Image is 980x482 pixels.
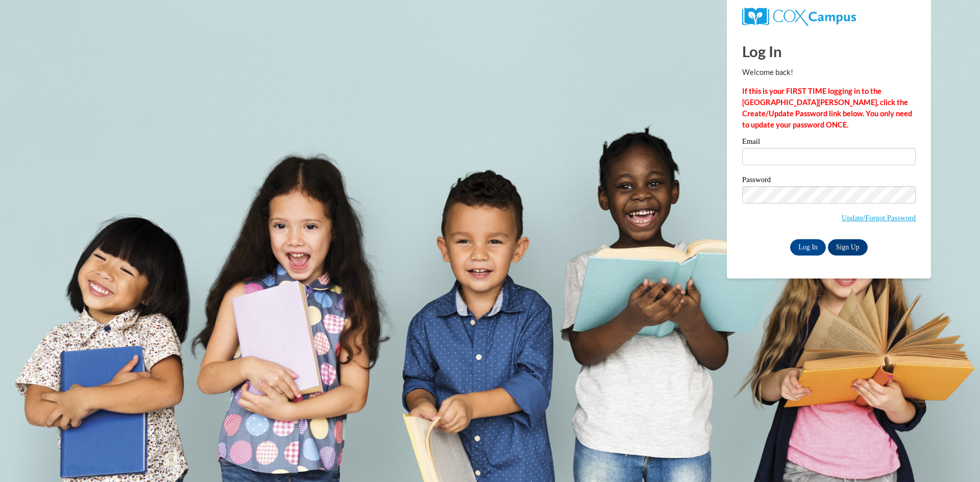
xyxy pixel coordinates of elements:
[742,87,912,129] strong: If this is your FIRST TIME logging in to the [GEOGRAPHIC_DATA][PERSON_NAME], click the Create/Upd...
[742,8,856,26] img: COX Campus
[742,138,916,148] label: Email
[742,12,856,20] a: COX Campus
[842,214,916,222] a: Update/Forgot Password
[828,239,868,256] a: Sign Up
[742,67,916,78] p: Welcome back!
[790,239,826,256] input: Log In
[742,41,916,62] h1: Log In
[742,176,916,186] label: Password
